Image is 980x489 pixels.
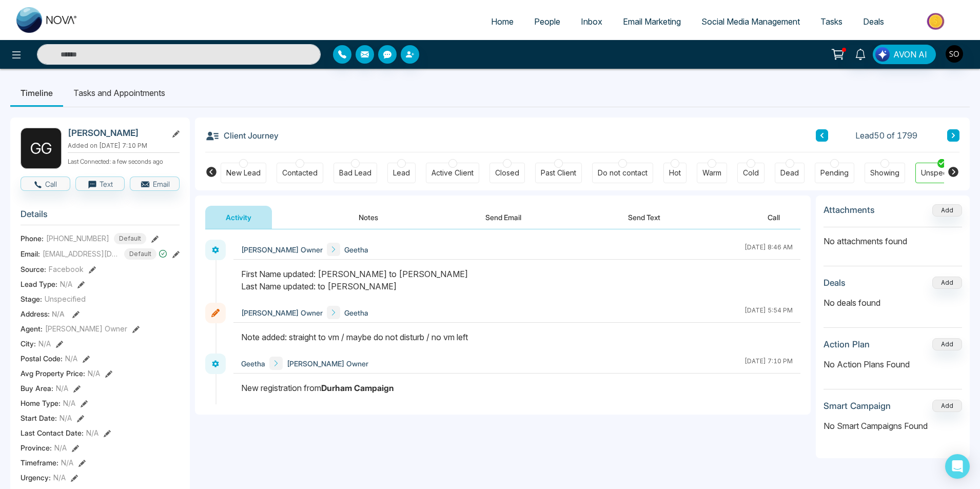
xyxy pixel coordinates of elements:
[824,227,962,247] p: No attachments found
[932,277,962,289] button: Add
[61,457,73,468] span: N/A
[56,383,68,394] span: N/A
[932,204,962,217] button: Add
[870,168,899,178] div: Showing
[21,368,85,379] span: Avg Property Price :
[21,294,42,304] span: Stage:
[820,16,842,27] span: Tasks
[75,177,125,191] button: Text
[49,264,84,275] span: Facebook
[702,168,721,178] div: Warm
[824,401,891,411] h3: Smart Campaign
[65,353,77,364] span: N/A
[747,206,800,229] button: Call
[932,205,962,214] span: Add
[21,323,43,334] span: Agent:
[691,12,810,31] a: Social Media Management
[52,309,65,318] span: N/A
[534,16,560,27] span: People
[21,233,44,244] span: Phone:
[669,168,681,178] div: Hot
[932,338,962,350] button: Add
[899,10,974,33] img: Market-place.gif
[893,48,927,61] span: AVON AI
[863,16,884,27] span: Deals
[53,472,66,483] span: N/A
[607,206,681,229] button: Send Text
[855,129,917,142] span: Lead 50 of 1799
[743,168,759,178] div: Cold
[932,400,962,412] button: Add
[824,297,962,309] p: No deals found
[481,12,524,31] a: Home
[598,168,648,178] div: Do not contact
[21,427,84,438] span: Last Contact Date :
[287,358,368,369] span: [PERSON_NAME] Owner
[344,307,368,318] span: Geetha
[338,206,399,229] button: Notes
[46,233,109,244] span: [PHONE_NUMBER]
[60,279,72,289] span: N/A
[63,398,75,408] span: N/A
[339,168,371,178] div: Bad Lead
[623,16,681,27] span: Email Marketing
[541,168,576,178] div: Past Client
[38,338,51,349] span: N/A
[45,323,127,334] span: [PERSON_NAME] Owner
[945,454,970,479] div: Open Intercom Messenger
[524,12,571,31] a: People
[205,128,279,143] h3: Client Journey
[613,12,691,31] a: Email Marketing
[946,45,963,63] img: User Avatar
[824,278,846,288] h3: Deals
[241,358,265,369] span: Geetha
[780,168,799,178] div: Dead
[495,168,519,178] div: Closed
[393,168,410,178] div: Lead
[63,79,175,107] li: Tasks and Appointments
[824,358,962,370] p: No Action Plans Found
[491,16,514,27] span: Home
[21,472,51,483] span: Urgency :
[824,339,870,349] h3: Action Plan
[226,168,261,178] div: New Lead
[21,264,46,275] span: Source:
[21,248,40,259] span: Email:
[344,244,368,255] span: Geetha
[21,442,52,453] span: Province :
[571,12,613,31] a: Inbox
[68,141,180,150] p: Added on [DATE] 7:10 PM
[86,427,99,438] span: N/A
[701,16,800,27] span: Social Media Management
[824,420,962,432] p: No Smart Campaigns Found
[581,16,602,27] span: Inbox
[21,413,57,423] span: Start Date :
[124,248,156,260] span: Default
[21,128,62,169] div: G G
[824,205,875,215] h3: Attachments
[68,155,180,166] p: Last Connected: a few seconds ago
[21,338,36,349] span: City :
[10,79,63,107] li: Timeline
[21,209,180,225] h3: Details
[873,45,936,64] button: AVON AI
[282,168,318,178] div: Contacted
[21,353,63,364] span: Postal Code :
[16,7,78,33] img: Nova CRM Logo
[744,243,793,256] div: [DATE] 8:46 AM
[130,177,180,191] button: Email
[21,308,65,319] span: Address:
[54,442,67,453] span: N/A
[43,248,120,259] span: [EMAIL_ADDRESS][DOMAIN_NAME]
[21,383,53,394] span: Buy Area :
[45,294,86,304] span: Unspecified
[114,233,146,244] span: Default
[241,244,323,255] span: [PERSON_NAME] Owner
[21,177,70,191] button: Call
[60,413,72,423] span: N/A
[465,206,542,229] button: Send Email
[875,47,890,62] img: Lead Flow
[853,12,894,31] a: Deals
[810,12,853,31] a: Tasks
[21,457,58,468] span: Timeframe :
